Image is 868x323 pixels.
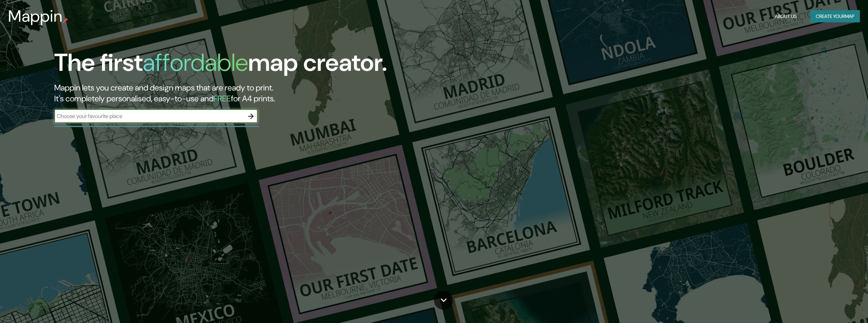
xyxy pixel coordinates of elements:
[772,10,800,23] button: About Us
[8,7,63,26] h3: Mappin
[54,112,244,120] input: Choose your favourite place
[54,48,387,82] h1: The first map creator.
[143,47,248,78] h1: affordable
[63,18,68,23] img: mappin-pin
[54,82,488,104] h2: Mappin lets you create and design maps that are ready to print. It's completely personalised, eas...
[810,10,860,23] button: Create yourmap
[214,93,231,104] h5: FREE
